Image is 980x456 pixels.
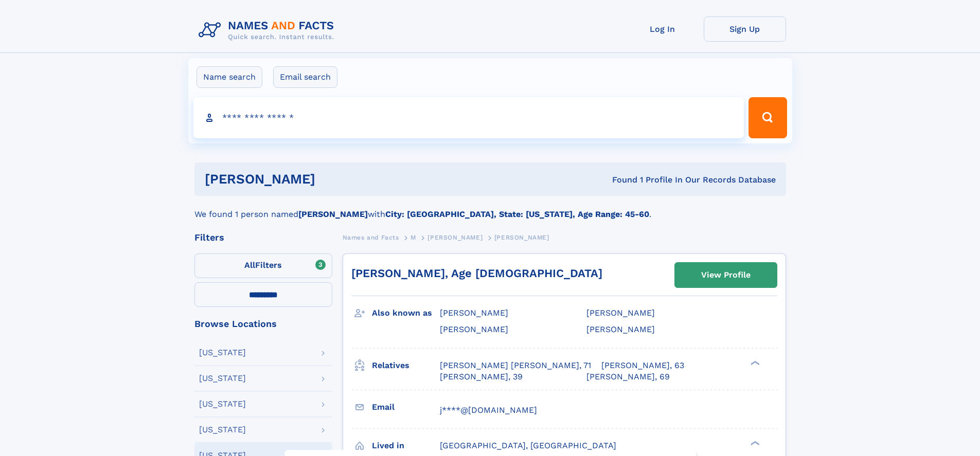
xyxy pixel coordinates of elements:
[440,308,508,318] span: [PERSON_NAME]
[748,359,760,366] div: ❯
[440,324,508,334] span: [PERSON_NAME]
[194,16,343,44] img: Logo Names and Facts
[199,374,246,382] div: [US_STATE]
[194,319,332,329] div: Browse Locations
[372,398,440,416] h3: Email
[205,173,464,186] h1: [PERSON_NAME]
[704,16,786,42] a: Sign Up
[385,209,649,219] b: City: [GEOGRAPHIC_DATA], State: [US_STATE], Age Range: 45-60
[675,263,777,287] a: View Profile
[440,360,591,371] a: [PERSON_NAME] [PERSON_NAME], 71
[440,371,523,382] a: [PERSON_NAME], 39
[411,231,416,244] a: M
[244,260,255,270] span: All
[427,231,483,244] a: [PERSON_NAME]
[199,426,246,434] div: [US_STATE]
[351,267,602,280] a: [PERSON_NAME], Age [DEMOGRAPHIC_DATA]
[749,97,787,138] button: Search Button
[621,16,704,42] a: Log In
[601,360,684,371] a: [PERSON_NAME], 63
[372,437,440,454] h3: Lived in
[199,400,246,408] div: [US_STATE]
[586,324,655,334] span: [PERSON_NAME]
[193,97,744,138] input: search input
[440,441,616,450] span: [GEOGRAPHIC_DATA], [GEOGRAPHIC_DATA]
[273,66,337,88] label: Email search
[586,371,670,382] a: [PERSON_NAME], 69
[464,174,776,186] div: Found 1 Profile In Our Records Database
[427,234,483,241] span: [PERSON_NAME]
[701,263,751,287] div: View Profile
[586,308,655,318] span: [PERSON_NAME]
[343,231,399,244] a: Names and Facts
[298,209,368,219] b: [PERSON_NAME]
[748,440,760,446] div: ❯
[194,196,786,221] div: We found 1 person named with .
[494,234,549,241] span: [PERSON_NAME]
[372,357,440,374] h3: Relatives
[411,234,416,241] span: M
[372,304,440,322] h3: Also known as
[194,233,332,242] div: Filters
[197,66,262,88] label: Name search
[199,349,246,357] div: [US_STATE]
[194,253,332,278] label: Filters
